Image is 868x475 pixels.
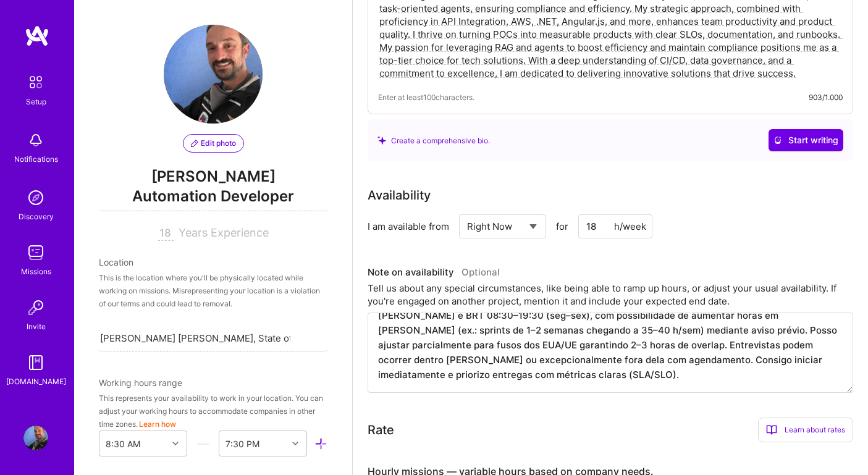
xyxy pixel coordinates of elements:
div: This represents your availability to work in your location. You can adjust your working hours to ... [99,392,327,431]
i: icon SuggestedTeams [377,136,386,145]
button: Start writing [769,129,843,151]
img: Invite [23,295,48,320]
span: [PERSON_NAME] [99,167,327,186]
img: User Avatar [164,25,263,124]
button: Learn how [139,418,176,431]
span: Edit photo [191,138,236,149]
div: Learn about rates [758,418,853,442]
input: XX [578,214,652,238]
i: icon Chevron [292,440,298,447]
input: XX [158,226,174,241]
span: Automation Developer [99,186,327,211]
span: Start writing [773,134,838,146]
img: logo [25,25,49,47]
div: I am available from [368,220,449,233]
img: teamwork [23,240,48,265]
div: Setup [26,95,46,108]
i: icon BookOpen [766,424,777,435]
div: Note on availability [368,263,500,282]
div: Tell us about any special circumstances, like being able to ramp up hours, or adjust your usual a... [368,282,853,308]
div: Invite [27,320,46,333]
div: 7:30 PM [225,437,259,450]
div: 8:30 AM [106,437,140,450]
img: User Avatar [23,426,48,450]
button: Edit photo [183,134,244,153]
i: icon CrystalBallWhite [773,136,782,145]
i: icon PencilPurple [191,140,198,147]
div: This is the location where you'll be physically located while working on missions. Misrepresentin... [99,271,327,310]
div: Notifications [14,153,58,166]
img: setup [23,69,49,95]
div: Availability [368,186,431,204]
img: discovery [23,185,48,210]
span: Years Experience [179,226,269,239]
i: icon HorizontalInLineDivider [196,437,209,450]
div: Location [99,256,327,269]
span: Enter at least 100 characters. [378,91,474,104]
i: icon Chevron [172,440,179,447]
span: for [556,220,568,233]
div: h/week [614,220,646,233]
div: [DOMAIN_NAME] [6,375,66,388]
div: Create a comprehensive bio. [377,134,490,147]
div: Missions [21,265,51,278]
span: Working hours range [99,377,182,388]
img: bell [23,128,48,153]
div: 903/1.000 [809,91,843,104]
div: Rate [368,421,394,439]
div: Discovery [19,210,54,223]
a: User Avatar [20,426,51,450]
img: guide book [23,350,48,375]
span: Optional [461,266,500,278]
textarea: [PERSON_NAME] é BRT 08:30–19:30 (seg–sex), com possibilidade de aumentar horas em [PERSON_NAME] (... [368,313,853,393]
